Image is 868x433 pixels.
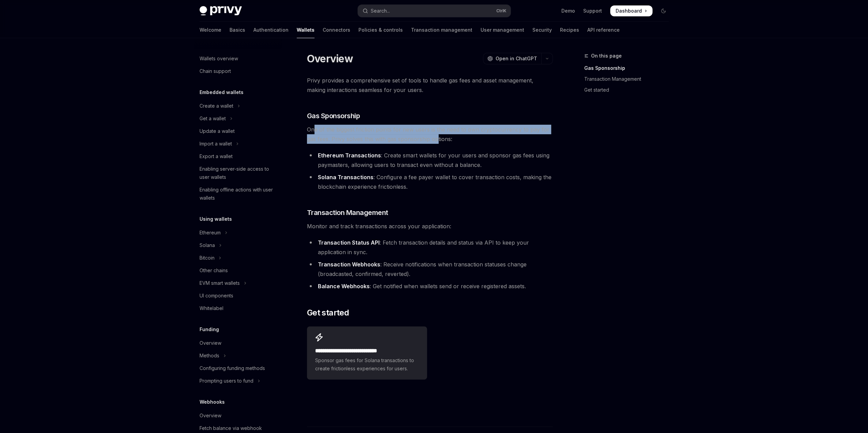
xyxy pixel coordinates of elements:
[307,238,553,257] li: : Fetch transaction details and status via API to keep your application in sync.
[200,152,233,160] div: Export a wallet
[200,398,225,406] h5: Webhooks
[584,63,674,74] a: Gas Sponsorship
[610,5,652,16] a: Dashboard
[591,52,622,60] span: On this page
[584,84,674,95] a: Get started
[315,356,419,373] span: Sponsor gas fees for Solana transactions to create frictionless experiences for users.
[200,6,242,16] img: dark logo
[200,412,221,420] div: Overview
[194,138,281,150] button: Toggle Import a wallet section
[194,350,281,362] button: Toggle Methods section
[318,152,381,159] strong: Ethereum Transactions
[194,163,281,183] a: Enabling server-side access to user wallets
[532,22,552,38] a: Security
[200,424,262,432] div: Fetch balance via webhook
[307,76,553,95] span: Privy provides a comprehensive set of tools to handle gas fees and asset management, making inter...
[318,174,373,181] strong: Solana Transactions
[587,22,620,38] a: API reference
[481,22,524,38] a: User management
[194,252,281,264] button: Toggle Bitcoin section
[200,325,219,334] h5: Funding
[583,7,602,14] a: Support
[200,22,221,38] a: Welcome
[194,227,281,239] button: Toggle Ethereum section
[561,7,575,14] a: Demo
[194,302,281,314] a: Whitelabel
[194,362,281,374] a: Configuring funding methods
[200,102,233,110] div: Create a wallet
[200,241,215,249] div: Solana
[200,215,232,223] h5: Using wallets
[200,352,219,360] div: Methods
[194,184,281,204] a: Enabling offline actions with user wallets
[200,186,277,202] div: Enabling offline actions with user wallets
[318,283,370,290] strong: Balance Webhooks
[307,260,553,279] li: : Receive notifications when transaction statuses change (broadcasted, confirmed, reverted).
[200,377,253,385] div: Prompting users to fund
[483,53,541,64] button: Open in ChatGPT
[358,22,403,38] a: Policies & controls
[200,140,232,148] div: Import a wallet
[307,307,349,318] span: Get started
[194,337,281,349] a: Overview
[560,22,579,38] a: Recipes
[194,375,281,387] button: Toggle Prompting users to fund section
[584,74,674,84] a: Transaction Management
[371,7,390,15] div: Search...
[658,5,669,16] button: Toggle dark mode
[200,165,277,181] div: Enabling server-side access to user wallets
[496,8,506,14] span: Ctrl K
[307,281,553,291] li: : Get notified when wallets send or receive registered assets.
[194,150,281,163] a: Export a wallet
[307,208,388,217] span: Transaction Management
[297,22,314,38] a: Wallets
[194,409,281,422] a: Overview
[411,22,472,38] a: Transaction management
[200,279,240,287] div: EVM smart wallets
[230,22,245,38] a: Basics
[194,290,281,302] a: UI components
[496,55,537,62] span: Open in ChatGPT
[194,239,281,251] button: Toggle Solana section
[200,364,265,372] div: Configuring funding methods
[616,7,642,14] span: Dashboard
[200,266,228,275] div: Other chains
[194,112,281,125] button: Toggle Get a wallet section
[318,261,380,268] strong: Transaction Webhooks
[253,22,289,38] a: Authentication
[307,221,553,231] span: Monitor and track transactions across your application:
[194,277,281,289] button: Toggle EVM smart wallets section
[200,304,223,312] div: Whitelabel
[200,55,238,63] div: Wallets overview
[200,114,226,123] div: Get a wallet
[194,125,281,137] a: Update a wallet
[200,127,235,135] div: Update a wallet
[358,5,511,17] button: Open search
[194,52,281,65] a: Wallets overview
[200,339,221,347] div: Overview
[318,239,380,246] strong: Transaction Status API
[200,229,221,237] div: Ethereum
[200,67,231,75] div: Chain support
[307,172,553,191] li: : Configure a fee payer wallet to cover transaction costs, making the blockchain experience frict...
[200,88,244,96] h5: Embedded wallets
[194,100,281,112] button: Toggle Create a wallet section
[194,264,281,277] a: Other chains
[200,292,233,300] div: UI components
[307,111,360,121] span: Gas Sponsorship
[194,65,281,77] a: Chain support
[307,52,353,65] h1: Overview
[200,254,215,262] div: Bitcoin
[307,125,553,144] span: One of the biggest friction points for new users is the need to own cryptocurrency to pay for gas...
[323,22,350,38] a: Connectors
[307,151,553,170] li: : Create smart wallets for your users and sponsor gas fees using paymasters, allowing users to tr...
